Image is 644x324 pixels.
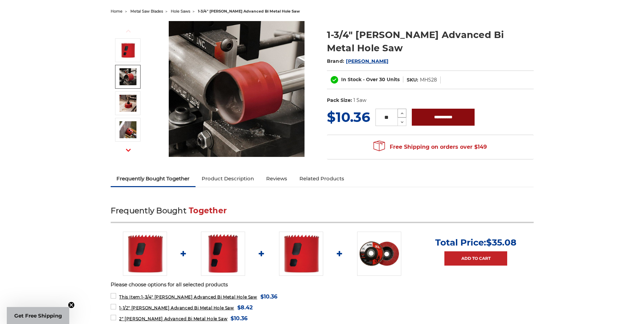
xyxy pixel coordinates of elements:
[379,76,385,83] span: 30
[169,21,305,157] img: 1-3/4" Morse Advanced Bi Metal Hole Saw
[120,143,136,158] button: Next
[119,68,136,85] img: 1-3/4" Morse Advanced Bi Metal Hole Saw
[119,121,136,138] img: 1-3/4" Morse Advanced Bi Metal Hole Saw
[260,292,277,301] span: $10.36
[198,9,300,14] span: 1-3/4" [PERSON_NAME] advanced bi metal hole saw
[231,314,247,323] span: $10.36
[346,58,388,64] a: [PERSON_NAME]
[111,9,123,14] a: home
[119,294,257,300] span: 1-3/4" [PERSON_NAME] Advanced Bi Metal Hole Saw
[486,237,516,248] span: $35.08
[171,9,190,14] a: hole saws
[119,305,234,310] span: 1-1/2" [PERSON_NAME] Advanced Bi Metal Hole Saw
[14,312,62,319] span: Get Free Shipping
[123,232,167,276] img: 1-3/4" Morse Advanced Bi Metal Hole Saw
[327,109,370,125] span: $10.36
[119,95,136,112] img: 1-3/4" Morse Advanced Bi Metal Hole Saw
[111,206,186,215] span: Frequently Bought
[327,28,534,55] h1: 1-3/4" [PERSON_NAME] Advanced Bi Metal Hole Saw
[130,9,163,14] a: metal saw blades
[327,58,345,64] span: Brand:
[119,42,136,59] img: 1-3/4" Morse Advanced Bi Metal Hole Saw
[237,303,253,312] span: $8.42
[363,76,378,83] span: - Over
[327,97,352,104] dt: Pack Size:
[7,307,69,324] div: Get Free ShippingClose teaser
[407,76,418,84] dt: SKU:
[120,24,136,38] button: Previous
[111,171,196,186] a: Frequently Bought Together
[387,76,400,83] span: Units
[119,294,141,300] strong: This Item:
[196,171,260,186] a: Product Description
[260,171,293,186] a: Reviews
[353,97,366,104] dd: 1 Saw
[111,281,534,289] p: Please choose options for all selected products
[293,171,350,186] a: Related Products
[373,140,487,154] span: Free Shipping on orders over $149
[420,76,437,84] dd: MHS28
[341,76,362,83] span: In Stock
[435,237,516,248] p: Total Price:
[189,206,227,215] span: Together
[119,316,227,321] span: 2" [PERSON_NAME] Advanced Bi Metal Hole Saw
[68,302,75,308] button: Close teaser
[444,251,507,266] a: Add to Cart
